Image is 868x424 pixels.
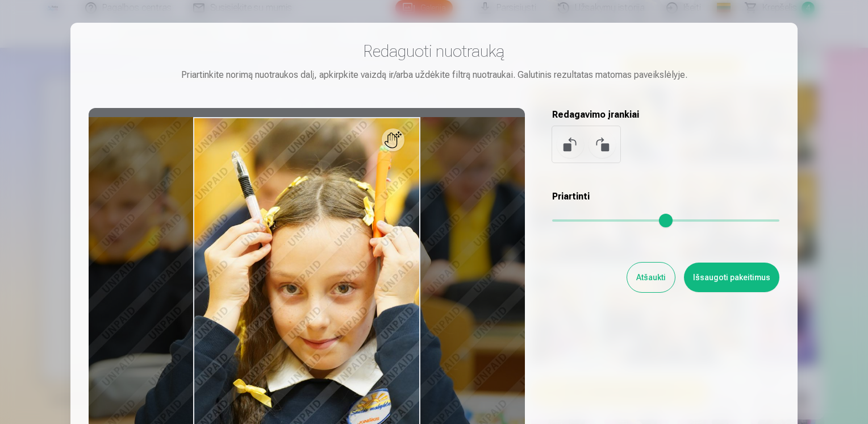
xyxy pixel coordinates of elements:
h5: Redagavimo įrankiai [552,108,779,122]
button: Išsaugoti pakeitimus [684,263,779,292]
div: Priartinkite norimą nuotraukos dalį, apkirpkite vaizdą ir/arba uždėkite filtrą nuotraukai. Galuti... [89,68,779,82]
button: Atšaukti [627,263,675,292]
h5: Priartinti [552,190,779,203]
h3: Redaguoti nuotrauką [89,41,779,61]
